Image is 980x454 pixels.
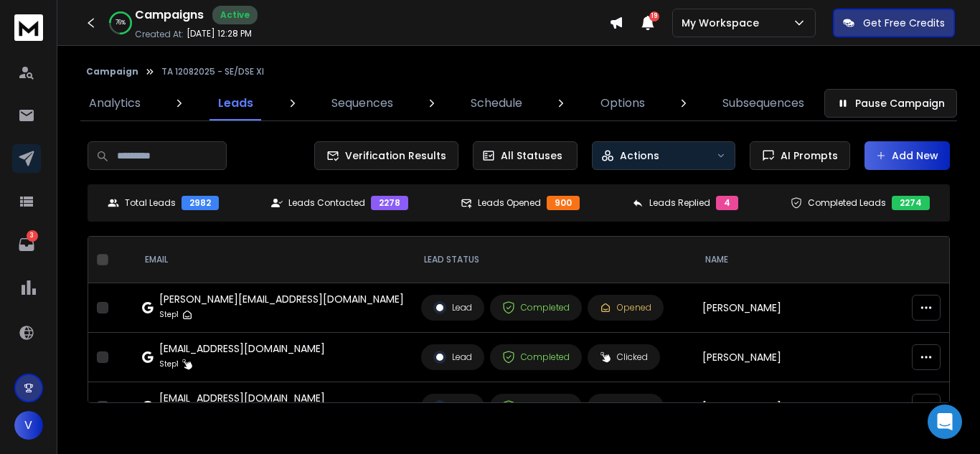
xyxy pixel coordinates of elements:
[218,95,253,112] p: Leads
[775,148,838,163] span: AI Prompts
[14,411,43,440] button: V
[323,86,402,120] a: Sequences
[159,357,179,372] p: Step 1
[159,308,179,322] p: Step 1
[187,28,252,39] p: [DATE] 12:28 PM
[339,148,446,163] span: Verification Results
[116,19,126,27] p: 76 %
[501,148,562,163] p: All Statuses
[133,237,413,283] th: EMAIL
[502,400,570,413] div: Completed
[649,197,710,209] p: Leads Replied
[892,196,930,210] div: 2274
[14,14,43,41] img: logo
[433,351,472,364] div: Lead
[694,382,903,432] td: [PERSON_NAME]
[135,6,204,24] h1: Campaigns
[808,197,886,209] p: Completed Leads
[478,197,541,209] p: Leads Opened
[649,11,659,22] span: 19
[592,86,654,120] a: Options
[27,230,38,242] p: 3
[620,148,659,163] p: Actions
[547,196,580,210] div: 900
[433,400,472,413] div: Lead
[722,95,804,112] p: Subsequences
[471,95,522,112] p: Schedule
[928,405,962,439] div: Open Intercom Messenger
[864,141,950,170] button: Add New
[694,333,903,382] td: [PERSON_NAME]
[86,66,138,77] button: Campaign
[182,196,219,210] div: 2982
[502,351,570,364] div: Completed
[12,230,41,259] a: 3
[714,86,813,120] a: Subsequences
[209,86,262,120] a: Leads
[413,237,694,283] th: LEAD STATUS
[600,351,648,363] div: Clicked
[314,141,458,170] button: Verification Results
[750,141,850,170] button: AI Prompts
[682,16,765,30] p: My Workspace
[159,292,404,306] div: [PERSON_NAME][EMAIL_ADDRESS][DOMAIN_NAME]
[135,29,184,40] p: Created At:
[80,86,149,120] a: Analytics
[716,196,738,210] div: 4
[600,302,651,313] div: Opened
[159,341,325,356] div: [EMAIL_ADDRESS][DOMAIN_NAME]
[161,66,264,77] p: TA 12082025 - SE/DSE XI
[331,95,393,112] p: Sequences
[600,95,645,112] p: Options
[125,197,176,209] p: Total Leads
[824,89,957,118] button: Pause Campaign
[833,9,955,37] button: Get Free Credits
[371,196,408,210] div: 2278
[288,197,365,209] p: Leads Contacted
[462,86,531,120] a: Schedule
[694,283,903,333] td: [PERSON_NAME]
[863,16,945,30] p: Get Free Credits
[600,401,651,412] div: Opened
[433,301,472,314] div: Lead
[89,95,141,112] p: Analytics
[694,237,903,283] th: NAME
[502,301,570,314] div: Completed
[159,391,325,405] div: [EMAIL_ADDRESS][DOMAIN_NAME]
[212,6,258,24] div: Active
